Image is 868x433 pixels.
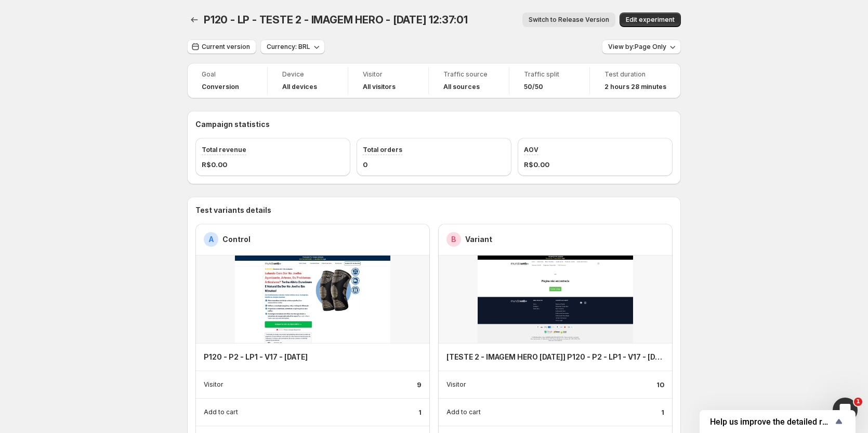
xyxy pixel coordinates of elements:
a: DeviceAll devices [282,69,333,92]
span: Device [282,70,333,79]
a: Test duration2 hours 28 minutes [604,69,666,92]
span: Total orders [363,146,402,154]
p: Visitor [204,380,223,389]
button: Switch to Release Version [522,12,615,27]
span: Traffic source [443,70,494,79]
p: 1 [661,407,664,417]
p: Add to cart [204,408,238,416]
span: Edit experiment [626,16,675,24]
img: -products-star-power-eq-viewgem-1758207307-template.jpg [438,256,673,343]
h2: B [451,234,456,245]
h2: Variant [465,234,492,245]
span: AOV [524,146,538,154]
p: 9 [417,379,422,390]
h3: Campaign statistics [195,119,270,130]
button: Currency: BRL [260,40,325,54]
h4: All devices [282,83,317,91]
span: 0 [363,159,367,170]
span: R$0.00 [524,159,549,170]
span: Total revenue [202,146,246,154]
span: Current version [202,43,250,51]
h4: All visitors [363,83,396,91]
h4: P120 - P2 - LP1 - V17 - [DATE] [204,352,308,362]
button: Show survey - Help us improve the detailed report for A/B campaigns [710,415,845,428]
h3: Test variants details [195,205,673,215]
p: Add to cart [446,408,481,416]
iframe: Intercom live chat [833,398,858,423]
button: Edit experiment [620,12,681,27]
p: 10 [656,379,664,390]
span: 1 [854,398,862,406]
p: 1 [418,407,422,417]
button: View by:Page Only [602,40,681,54]
h4: All sources [443,83,480,91]
span: 50/50 [524,83,543,91]
span: Traffic split [524,70,575,79]
span: R$0.00 [202,159,227,170]
h2: Control [222,234,251,245]
span: Visitor [363,70,414,79]
span: 2 hours 28 minutes [604,83,666,91]
span: P120 - LP - TESTE 2 - IMAGEM HERO - [DATE] 12:37:01 [204,14,468,26]
a: Traffic split50/50 [524,69,575,92]
button: Current version [187,40,256,54]
a: Traffic sourceAll sources [443,69,494,92]
a: GoalConversion [202,69,253,92]
span: Conversion [202,83,239,91]
span: View by: Page Only [608,43,666,51]
span: Switch to Release Version [529,16,609,24]
a: VisitorAll visitors [363,69,414,92]
button: Back [187,12,202,27]
span: Currency: BRL [267,43,310,51]
p: Visitor [446,380,466,389]
img: -products-copperflex3d-viewgem-1755391758-template.jpg [195,256,430,343]
h4: [TESTE 2 - IMAGEM HERO [DATE]] P120 - P2 - LP1 - V17 - [DATE] [446,352,664,362]
h2: A [209,234,214,245]
span: Help us improve the detailed report for A/B campaigns [710,417,833,427]
span: Test duration [604,70,666,79]
span: Goal [202,70,253,79]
